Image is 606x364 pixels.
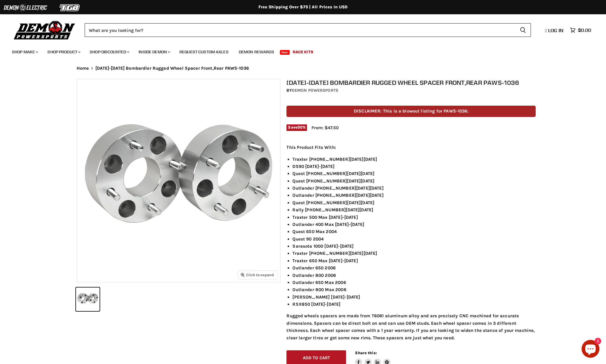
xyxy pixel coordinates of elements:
[77,66,89,71] a: Home
[3,2,48,13] img: Demon Electric Logo 2
[292,170,536,177] li: Quest [PHONE_NUMBER][DATE][DATE]
[241,273,274,277] span: Click to expand
[292,228,536,235] li: Quest 650 Max 2004
[292,286,536,293] li: Outlander 800 Max 2006
[292,272,536,279] li: Outlander 800 2006
[515,23,531,37] button: Search
[76,288,100,311] button: 1999-2016 Bombardier Rugged Wheel Spacer Front,Rear PAWS-1036 thumbnail
[292,192,536,199] li: Outlander [PHONE_NUMBER][DATE][DATE]
[65,66,542,71] nav: Breadcrumbs
[286,87,536,94] div: by
[292,257,536,264] li: Traxter 650 Max [DATE]-[DATE]
[12,19,77,40] img: Demon Powersports
[292,185,536,192] li: Outlander [PHONE_NUMBER][DATE][DATE]
[238,271,277,279] button: Click to expand
[292,264,536,271] li: Outlander 650 2006
[543,28,567,33] a: Log in
[286,144,536,341] div: Rugged wheels spacers are made from T6061 aluminum alloy and are precisely CNC machined for accur...
[292,199,536,206] li: Quest [PHONE_NUMBER][DATE][DATE]
[311,125,339,130] span: From: $47.50
[292,279,536,286] li: Outlander 650 Max 2006
[292,243,536,250] li: Sarasota 1000 [DATE]-[DATE]
[65,4,542,10] div: Free Shipping Over $75 | All Prices In USD
[297,125,303,129] span: 50
[292,88,338,93] a: Demon Powersports
[286,144,536,151] p: This Product Fits With:
[292,235,536,243] li: Quest 90 2004
[292,163,536,170] li: DS90 [DATE]-[DATE]
[567,26,594,35] a: $0.00
[303,355,330,360] span: Add to cart
[43,46,84,58] a: Shop Product
[234,46,279,58] a: Demon Rewards
[292,177,536,185] li: Quest [PHONE_NUMBER][DATE][DATE]
[134,46,174,58] a: Inside Demon
[7,46,42,58] a: Shop Make
[286,106,536,117] p: DISCLAIMER: This is a blowout listing for PAWS-1036.
[95,66,249,71] span: [DATE]-[DATE] Bombardier Rugged Wheel Spacer Front,Rear PAWS-1036
[292,206,536,213] li: Rally [PHONE_NUMBER][DATE][DATE]
[292,250,536,257] li: Traxter [PHONE_NUMBER][DATE][DATE]
[286,79,536,86] h1: [DATE]-[DATE] Bombardier Rugged Wheel Spacer Front,Rear PAWS-1036
[355,351,376,355] span: Share this:
[580,340,601,359] inbox-online-store-chat: Shopify online store chat
[7,43,590,58] ul: Main menu
[548,27,563,33] span: Log in
[292,214,536,221] li: Traxter 500 Max [DATE]-[DATE]
[85,23,515,37] input: Search
[292,221,536,228] li: Outlander 400 Max [DATE]-[DATE]
[175,46,233,58] a: Request Custom Axles
[292,156,536,163] li: Traxter [PHONE_NUMBER][DATE][DATE]
[288,46,318,58] a: Race Kits
[292,293,536,301] li: [PERSON_NAME] [DATE]-[DATE]
[578,27,591,33] span: $0.00
[77,79,280,282] img: 1999-2016 Bombardier Rugged Wheel Spacer Front,Rear PAWS-1036
[280,50,290,55] span: New!
[85,23,531,37] form: Product
[292,301,536,308] li: RSX850 [DATE]-[DATE]
[85,46,133,58] a: Shop Discounted
[286,124,307,131] span: Save %
[48,2,92,13] img: TGB Logo 2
